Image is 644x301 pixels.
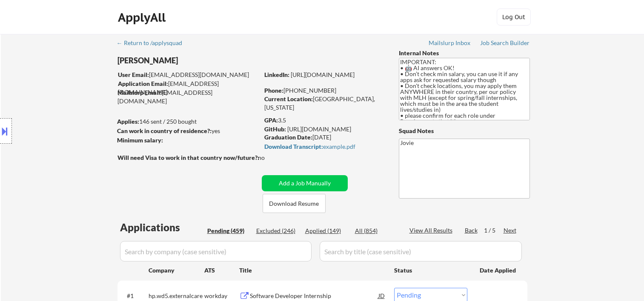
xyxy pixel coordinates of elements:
[264,95,313,102] strong: Current Location:
[117,40,190,48] a: ← Return to /applysquad
[117,117,259,126] div: 146 sent / 250 bought
[120,241,312,261] input: Search by company (case sensitive)
[118,80,259,96] div: [EMAIL_ADDRESS][DOMAIN_NAME]
[264,71,289,78] strong: LinkedIn:
[497,9,531,26] button: Log Out
[117,88,259,105] div: [EMAIL_ADDRESS][DOMAIN_NAME]
[120,222,204,233] div: Applications
[484,226,504,235] div: 1 / 5
[480,266,517,275] div: Date Applied
[429,40,471,46] div: Mailslurp Inbox
[504,226,517,235] div: Next
[264,143,323,150] strong: Download Transcript:
[264,116,386,125] div: 3.5
[117,154,259,161] strong: Will need Visa to work in that country now/future?:
[429,40,471,48] a: Mailslurp Inbox
[263,194,326,213] button: Download Resume
[256,227,299,235] div: Excluded (246)
[264,87,283,94] strong: Phone:
[287,125,351,133] a: [URL][DOMAIN_NAME]
[409,226,455,235] div: View All Results
[127,292,142,300] div: #1
[117,55,292,66] div: [PERSON_NAME]
[480,40,530,48] a: Job Search Builder
[264,86,385,95] div: [PHONE_NUMBER]
[258,153,282,162] div: no
[320,241,522,261] input: Search by title (case sensitive)
[264,125,286,133] strong: GitHub:
[118,10,168,25] div: ApplyAll
[207,227,250,235] div: Pending (459)
[204,266,239,275] div: ATS
[117,40,190,46] div: ← Return to /applysquad
[264,133,312,141] strong: Graduation Date:
[480,40,530,46] div: Job Search Builder
[264,116,278,124] strong: GPA:
[118,71,259,79] div: [EMAIL_ADDRESS][DOMAIN_NAME]
[355,227,398,235] div: All (854)
[399,127,530,135] div: Squad Notes
[291,71,355,78] a: [URL][DOMAIN_NAME]
[399,49,530,57] div: Internal Notes
[204,292,239,300] div: workday
[264,144,383,150] div: example.pdf
[264,143,383,152] a: Download Transcript:example.pdf
[117,127,212,134] strong: Can work in country of residence?:
[264,95,385,111] div: [GEOGRAPHIC_DATA], [US_STATE]
[394,262,467,278] div: Status
[262,175,348,191] button: Add a Job Manually
[465,226,478,235] div: Back
[264,133,385,142] div: [DATE]
[149,266,204,275] div: Company
[305,227,348,235] div: Applied (149)
[239,266,386,275] div: Title
[117,127,256,135] div: yes
[250,292,378,300] div: Software Developer Internship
